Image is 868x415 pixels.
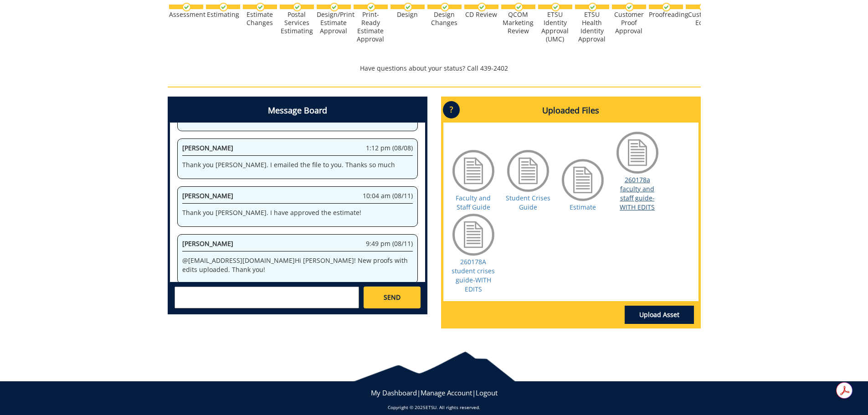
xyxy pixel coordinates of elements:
div: CD Review [464,10,498,19]
p: Thank you [PERSON_NAME]. I emailed the file to you. Thanks so much [182,160,413,169]
div: Design Changes [427,10,462,27]
a: 260178A student crises guide-WITH EDITS [452,257,495,293]
a: Student Crises Guide [506,194,550,211]
textarea: messageToSend [175,287,359,308]
img: checkmark [293,3,302,11]
div: Customer Proof Approval [612,10,646,35]
img: checkmark [404,3,412,11]
div: Customer Edits [686,10,720,27]
a: 260178a faculty and staff guide-WITH EDITS [620,175,655,211]
img: checkmark [514,3,523,11]
img: checkmark [330,3,339,11]
a: Estimate [570,203,596,211]
div: Design [390,10,425,19]
img: checkmark [367,3,375,11]
span: [PERSON_NAME] [182,191,233,200]
div: Assessment [169,10,203,19]
img: checkmark [551,3,560,11]
span: 1:12 pm (08/08) [366,143,413,153]
img: checkmark [588,3,597,11]
h4: Message Board [170,99,425,123]
img: checkmark [441,3,449,11]
img: checkmark [219,3,228,11]
img: checkmark [625,3,634,11]
div: Print-Ready Estimate Approval [354,10,388,43]
p: Thank you [PERSON_NAME]. I have approved the estimate! [182,208,413,217]
img: checkmark [662,3,671,11]
a: Logout [476,388,498,397]
a: ETSU [426,404,437,410]
img: checkmark [478,3,486,11]
div: ETSU Health Identity Approval [575,10,609,43]
p: @ [EMAIL_ADDRESS][DOMAIN_NAME] Hi [PERSON_NAME]! New proofs with edits uploaded. Thank you! [182,256,413,274]
a: Manage Account [421,388,472,397]
div: Postal Services Estimating [280,10,314,35]
a: SEND [364,287,420,308]
span: 10:04 am (08/11) [363,191,413,200]
p: Have questions about your status? Call 439-2402 [168,64,701,73]
div: QCOM Marketing Review [501,10,535,35]
span: SEND [384,293,401,302]
a: My Dashboard [371,388,417,397]
div: Estimating [206,10,240,19]
a: Upload Asset [625,306,694,324]
div: Estimate Changes [243,10,277,27]
span: [PERSON_NAME] [182,239,233,248]
div: Proofreading [649,10,683,19]
img: no [699,3,708,11]
a: Faculty and Staff Guide [456,194,491,211]
span: 9:49 pm (08/11) [366,239,413,248]
img: checkmark [256,3,265,11]
img: checkmark [182,3,191,11]
span: [PERSON_NAME] [182,143,233,152]
div: ETSU Identity Approval (UMC) [538,10,572,43]
p: ? [443,101,460,118]
div: Design/Print Estimate Approval [317,10,351,35]
h4: Uploaded Files [443,99,699,123]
